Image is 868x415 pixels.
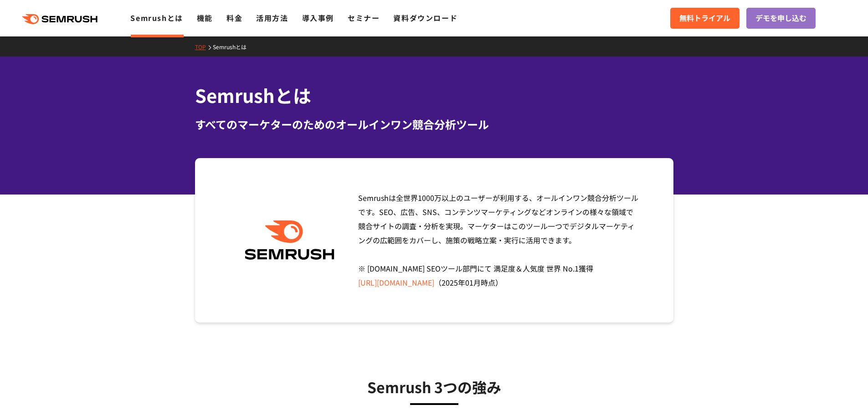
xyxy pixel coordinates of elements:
[358,277,434,288] a: [URL][DOMAIN_NAME]
[302,12,334,23] a: 導入事例
[393,12,457,23] a: 資料ダウンロード
[213,43,253,51] a: Semrushとは
[226,12,242,23] a: 料金
[746,8,816,29] a: デモを申し込む
[256,12,288,23] a: 活用方法
[195,116,673,133] div: すべてのマーケターのためのオールインワン競合分析ツール
[218,375,651,398] h3: Semrush 3つの強み
[670,8,740,29] a: 無料トライアル
[240,220,339,260] img: Semrush
[755,12,806,24] span: デモを申し込む
[195,43,213,51] a: TOP
[679,12,730,24] span: 無料トライアル
[358,192,638,288] span: Semrushは全世界1000万以上のユーザーが利用する、オールインワン競合分析ツールです。SEO、広告、SNS、コンテンツマーケティングなどオンラインの様々な領域で競合サイトの調査・分析を実現...
[195,82,673,109] h1: Semrushとは
[130,12,183,23] a: Semrushとは
[197,12,213,23] a: 機能
[348,12,380,23] a: セミナー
